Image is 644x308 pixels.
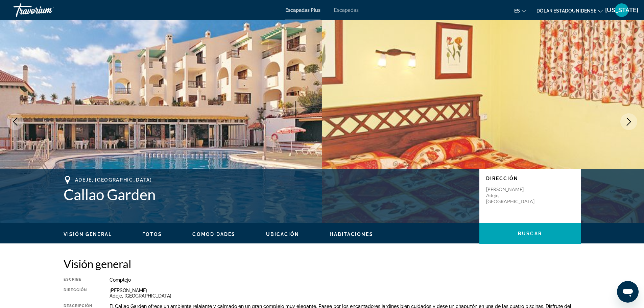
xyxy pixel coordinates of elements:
a: Escapadas [334,7,359,13]
font: Dólar estadounidense [536,8,596,14]
h1: Callao Garden [64,186,473,203]
button: Comodidades [192,231,235,237]
div: [PERSON_NAME] Adeje, [GEOGRAPHIC_DATA] [110,288,581,299]
p: [PERSON_NAME] Adeje, [GEOGRAPHIC_DATA] [486,186,540,205]
p: Dirección [486,176,574,181]
h2: Visión general [64,257,581,270]
button: Previous image [7,113,24,130]
button: Ubicación [266,231,300,237]
div: Escribe [64,277,93,283]
button: Cambiar moneda [536,6,603,16]
a: Escapadas Plus [285,7,320,13]
div: Complejo [110,277,581,283]
button: Menú de usuario [613,3,630,17]
button: Habitaciones [330,231,373,237]
span: Buscar [518,231,542,236]
iframe: Botón para iniciar la ventana de mensajería [617,281,639,303]
button: Visión general [64,231,112,237]
div: Dirección [64,288,93,299]
button: Buscar [479,223,581,244]
a: Travorium [14,1,81,19]
button: Cambiar idioma [514,6,526,16]
button: Next image [620,113,637,130]
font: [US_STATE] [605,6,638,14]
span: Adeje, [GEOGRAPHIC_DATA] [75,177,152,183]
button: Fotos [142,231,162,237]
font: es [514,8,520,14]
